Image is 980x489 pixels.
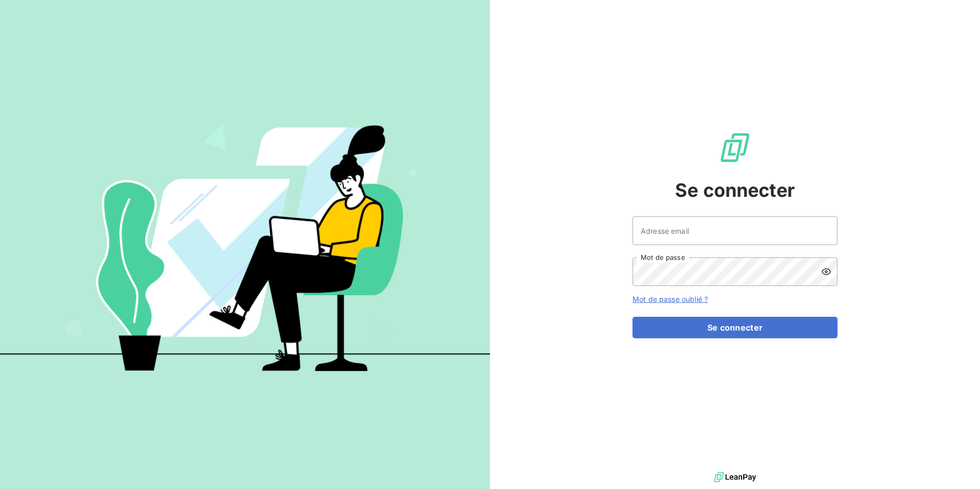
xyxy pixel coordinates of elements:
[675,176,795,204] span: Se connecter
[719,131,751,164] img: Logo LeanPay
[632,317,838,338] button: Se connecter
[632,216,838,245] input: placeholder
[632,295,708,303] a: Mot de passe oublié ?
[714,470,756,485] img: logo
